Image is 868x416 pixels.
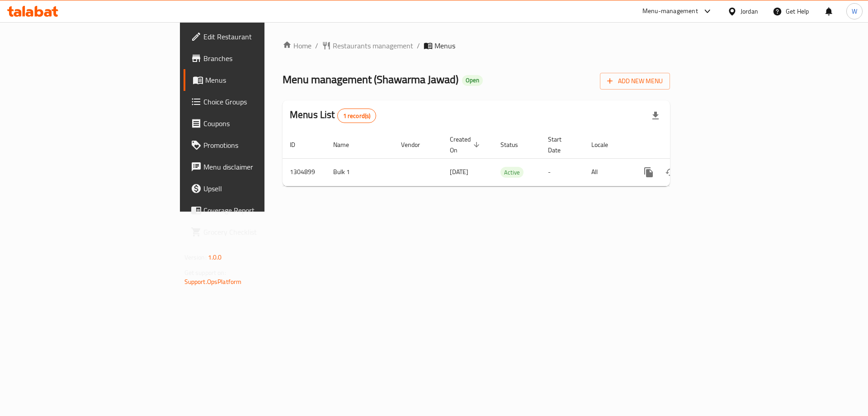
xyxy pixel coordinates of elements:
[283,40,670,51] nav: breadcrumb
[184,91,325,113] a: Choice Groups
[607,76,663,87] span: Add New Menu
[203,96,318,107] span: Choice Groups
[203,53,318,64] span: Branches
[184,276,242,288] a: Support.OpsPlatform
[500,139,530,150] span: Status
[184,221,325,243] a: Grocery Checklist
[591,139,620,150] span: Locale
[203,31,318,42] span: Edit Restaurant
[283,69,458,90] span: Menu management ( Shawarma Jawad )
[417,40,420,51] li: /
[184,134,325,156] a: Promotions
[184,251,207,263] span: Version:
[548,134,573,156] span: Start Date
[203,161,318,172] span: Menu disclaimer
[203,183,318,194] span: Upsell
[600,73,670,90] button: Add New Menu
[333,139,361,150] span: Name
[434,40,455,51] span: Menus
[741,6,758,16] div: Jordan
[631,131,732,159] th: Actions
[184,69,325,91] a: Menus
[500,167,524,178] span: Active
[203,140,318,151] span: Promotions
[203,118,318,129] span: Coupons
[584,158,631,186] td: All
[203,227,318,237] span: Grocery Checklist
[184,267,226,279] span: Get support on:
[660,161,681,183] button: Change Status
[462,76,483,84] span: Open
[326,158,394,186] td: Bulk 1
[462,75,483,86] div: Open
[401,139,432,150] span: Vendor
[638,161,660,183] button: more
[203,205,318,216] span: Coverage Report
[184,113,325,134] a: Coupons
[541,158,584,186] td: -
[450,134,482,156] span: Created On
[205,75,318,85] span: Menus
[852,6,857,16] span: W
[290,139,307,150] span: ID
[642,6,698,17] div: Menu-management
[337,109,377,123] div: Total records count
[208,251,222,263] span: 1.0.0
[184,156,325,178] a: Menu disclaimer
[184,199,325,221] a: Coverage Report
[338,112,376,120] span: 1 record(s)
[184,26,325,47] a: Edit Restaurant
[333,40,413,51] span: Restaurants management
[290,108,376,123] h2: Menus List
[645,105,666,127] div: Export file
[322,40,413,51] a: Restaurants management
[283,131,732,186] table: enhanced table
[184,47,325,69] a: Branches
[184,178,325,199] a: Upsell
[450,166,468,178] span: [DATE]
